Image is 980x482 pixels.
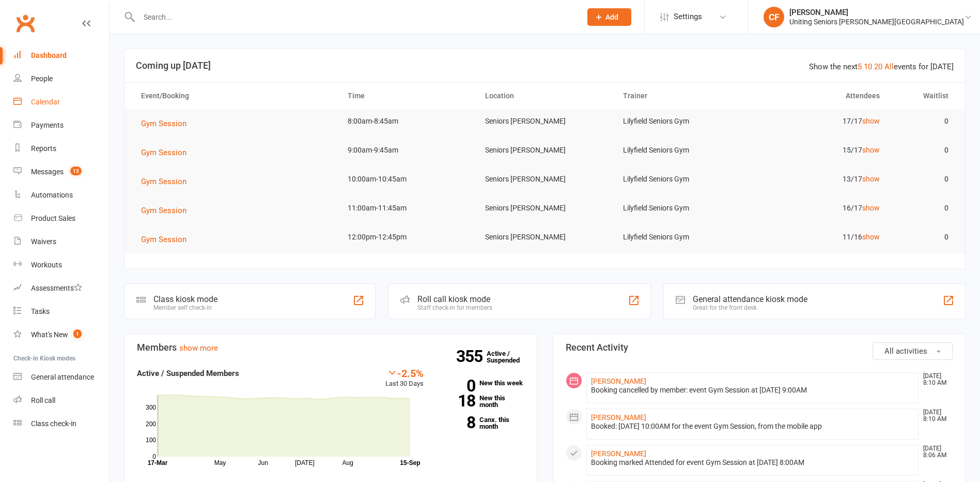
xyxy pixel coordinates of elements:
[674,5,702,28] span: Settings
[693,304,807,311] div: Great for the front desk
[70,167,82,175] span: 12
[31,237,56,246] div: Waivers
[132,83,338,109] th: Event/Booking
[31,419,76,428] div: Class check-in
[476,138,613,162] td: Seniors [PERSON_NAME]
[13,323,109,347] a: What's New1
[566,342,953,353] h3: Recent Activity
[338,83,476,109] th: Time
[476,109,613,133] td: Seniors [PERSON_NAME]
[487,342,532,371] a: 355Active / Suspended
[751,196,889,220] td: 16/17
[141,204,194,217] button: Gym Session
[918,445,952,459] time: [DATE] 8:06 AM
[31,284,82,292] div: Assessments
[889,167,958,191] td: 0
[141,235,186,244] span: Gym Session
[141,148,186,157] span: Gym Session
[137,342,524,353] h3: Members
[141,175,194,188] button: Gym Session
[13,389,109,412] a: Roll call
[591,377,646,385] a: [PERSON_NAME]
[31,396,55,404] div: Roll call
[751,225,889,249] td: 11/16
[136,10,574,24] input: Search...
[417,304,492,311] div: Staff check-in for members
[889,196,958,220] td: 0
[31,307,50,315] div: Tasks
[864,62,872,71] a: 10
[338,225,476,249] td: 12:00pm-12:45pm
[13,44,109,67] a: Dashboard
[889,109,958,133] td: 0
[862,175,880,183] a: show
[751,167,889,191] td: 13/17
[31,214,75,222] div: Product Sales
[12,10,38,36] a: Clubworx
[13,366,109,389] a: General attendance kiosk mode
[31,144,56,153] div: Reports
[13,184,109,207] a: Automations
[13,160,109,184] a: Messages 12
[153,294,217,304] div: Class kiosk mode
[764,7,784,27] div: CF
[385,367,424,389] div: Last 30 Days
[137,369,239,378] strong: Active / Suspended Members
[591,386,914,395] div: Booking cancelled by member: event Gym Session at [DATE] 9:00AM
[141,206,186,215] span: Gym Session
[591,458,914,467] div: Booking marked Attended for event Gym Session at [DATE] 8:00AM
[338,109,476,133] td: 8:00am-8:45am
[889,83,958,109] th: Waitlist
[874,62,882,71] a: 20
[13,91,109,114] a: Calendar
[13,230,109,253] a: Waivers
[862,146,880,154] a: show
[13,114,109,137] a: Payments
[614,138,751,162] td: Lilyfield Seniors Gym
[31,74,53,83] div: People
[693,294,807,304] div: General attendance kiosk mode
[13,137,109,160] a: Reports
[439,380,524,386] a: 0New this week
[873,342,953,360] button: All activities
[862,233,880,241] a: show
[918,373,952,386] time: [DATE] 8:10 AM
[591,422,914,431] div: Booked: [DATE] 10:00AM for the event Gym Session, from the mobile app
[179,343,218,353] a: show more
[338,138,476,162] td: 9:00am-9:45am
[751,109,889,133] td: 17/17
[789,8,964,17] div: [PERSON_NAME]
[153,304,217,311] div: Member self check-in
[889,225,958,249] td: 0
[476,167,613,191] td: Seniors [PERSON_NAME]
[862,117,880,125] a: show
[591,413,646,421] a: [PERSON_NAME]
[862,204,880,212] a: show
[439,378,475,394] strong: 0
[614,196,751,220] td: Lilyfield Seniors Gym
[614,109,751,133] td: Lilyfield Seniors Gym
[439,393,475,409] strong: 18
[141,119,186,128] span: Gym Session
[476,83,613,109] th: Location
[31,51,67,59] div: Dashboard
[31,98,60,106] div: Calendar
[614,83,751,109] th: Trainer
[13,207,109,230] a: Product Sales
[889,138,958,162] td: 0
[614,167,751,191] td: Lilyfield Seniors Gym
[31,373,94,381] div: General attendance
[31,330,68,339] div: What's New
[141,117,194,130] button: Gym Session
[338,167,476,191] td: 10:00am-10:45am
[13,67,109,91] a: People
[31,191,73,199] div: Automations
[439,395,524,408] a: 18New this month
[858,62,862,71] a: 5
[476,225,613,249] td: Seniors [PERSON_NAME]
[751,138,889,162] td: 15/17
[605,13,618,21] span: Add
[13,300,109,323] a: Tasks
[809,61,954,73] div: Show the next events for [DATE]
[385,367,424,379] div: -2.5%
